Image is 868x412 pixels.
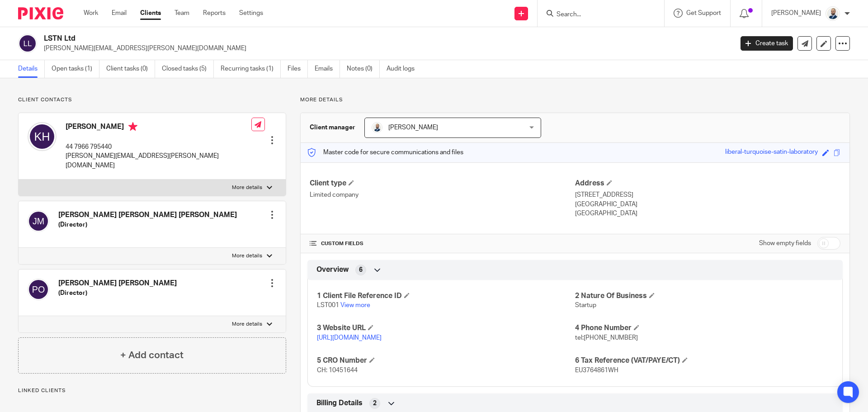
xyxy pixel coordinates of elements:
a: Team [175,9,189,18]
a: Client tasks (0) [106,60,155,78]
span: LST001 [317,302,339,308]
span: CH: 10451644 [317,367,358,374]
i: Primary [128,122,137,131]
p: More details [232,184,262,191]
h4: 3 Website URL [317,323,575,333]
h4: 4 Phone Number [575,323,833,333]
h4: [PERSON_NAME] [66,122,251,133]
h4: Client type [310,179,575,188]
a: Details [18,60,45,78]
p: More details [300,96,850,104]
span: Billing Details [316,398,363,408]
img: svg%3E [28,122,57,151]
span: 2 [373,399,377,408]
div: liberal-turquoise-satin-laboratory [725,147,818,158]
span: [PERSON_NAME] [388,124,438,131]
a: Emails [315,60,340,78]
h4: CUSTOM FIELDS [310,240,575,247]
p: 44 7966 795440 [66,142,251,152]
a: [URL][DOMAIN_NAME] [317,335,382,341]
a: Settings [239,9,263,18]
p: Linked clients [18,387,286,394]
p: Master code for secure communications and files [307,148,463,157]
img: svg%3E [28,210,49,232]
span: Get Support [686,10,721,16]
p: More details [232,252,262,260]
label: Show empty fields [759,239,811,248]
p: [STREET_ADDRESS] [575,190,840,199]
h4: 5 CRO Number [317,356,575,365]
a: Recurring tasks (1) [221,60,281,78]
p: More details [232,321,262,328]
img: svg%3E [18,34,37,53]
a: Reports [203,9,226,18]
h4: 6 Tax Reference (VAT/PAYE/CT) [575,356,833,365]
h5: (Director) [58,289,177,298]
h5: (Director) [58,220,237,229]
p: [PERSON_NAME][EMAIL_ADDRESS][PERSON_NAME][DOMAIN_NAME] [44,44,727,53]
a: Create task [741,36,793,51]
img: Mark%20LI%20profiler.png [826,6,840,21]
span: tel:[PHONE_NUMBER] [575,335,638,341]
h3: Client manager [310,123,355,132]
a: Closed tasks (5) [162,60,214,78]
span: Startup [575,302,596,308]
img: Pixie [18,7,63,19]
h4: 1 Client File Reference ID [317,291,575,301]
a: View more [340,302,370,308]
span: Overview [316,265,349,275]
a: Files [288,60,308,78]
a: Work [84,9,98,18]
h4: 2 Nature Of Business [575,291,833,301]
h4: + Add contact [120,348,184,362]
img: svg%3E [28,279,49,300]
img: Mark%20LI%20profiler.png [372,122,382,133]
p: Client contacts [18,96,286,104]
p: [PERSON_NAME] [771,9,821,18]
p: Limited company [310,190,575,199]
span: EU3764861WH [575,367,618,374]
span: 6 [359,265,363,275]
h4: [PERSON_NAME] [PERSON_NAME] [PERSON_NAME] [58,210,237,220]
a: Clients [140,9,161,18]
a: Open tasks (1) [52,60,99,78]
a: Notes (0) [347,60,380,78]
h2: LSTN Ltd [44,34,590,43]
a: Audit logs [387,60,421,78]
a: Email [112,9,127,18]
input: Search [556,11,637,19]
p: [GEOGRAPHIC_DATA] [575,200,840,209]
p: [PERSON_NAME][EMAIL_ADDRESS][PERSON_NAME][DOMAIN_NAME] [66,152,251,170]
h4: Address [575,179,840,188]
p: [GEOGRAPHIC_DATA] [575,209,840,218]
h4: [PERSON_NAME] [PERSON_NAME] [58,279,177,288]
